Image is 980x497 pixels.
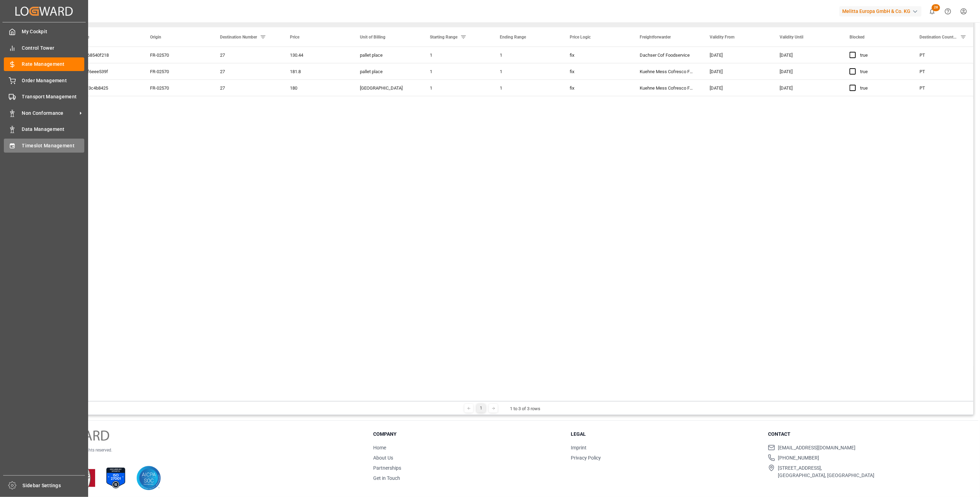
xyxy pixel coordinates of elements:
span: Validity Until [780,35,803,40]
span: Origin [150,35,161,40]
div: 27 [212,63,282,79]
a: Partnerships [373,465,401,471]
p: Version 1.1.127 [46,453,356,460]
a: Imprint [571,445,587,450]
div: FR-02570 [142,47,212,63]
div: Kuehne Mess Cofresco Foodservice [631,63,701,79]
img: ISO 27001 Certification [104,466,128,490]
a: About Us [373,455,393,461]
span: Starting Range [430,35,457,40]
span: Non Conformance [22,110,77,117]
h3: Legal [571,430,760,438]
div: 1 [491,80,561,96]
a: Home [373,445,386,450]
div: FR-02570 [142,63,212,79]
div: [DATE] [701,63,771,79]
span: Price [290,35,299,40]
span: Sidebar Settings [23,482,85,489]
h3: Contact [768,430,957,438]
div: pallet place [351,47,421,63]
div: 1 [491,47,561,63]
span: [STREET_ADDRESS], [GEOGRAPHIC_DATA], [GEOGRAPHIC_DATA] [778,464,874,479]
div: true [860,47,903,63]
span: Timeslot Management [22,142,85,149]
div: 27 [212,80,282,96]
div: FR-02570 [142,80,212,96]
span: 28 [932,4,940,11]
a: Control Tower [4,41,84,55]
span: Control Tower [22,44,85,52]
span: Destination Country Code [919,35,957,40]
div: 1 [491,63,561,79]
button: Melitta Europa GmbH & Co. KG [839,5,924,18]
a: Get in Touch [373,475,400,481]
div: fix [561,63,631,79]
span: Validity From [710,35,734,40]
div: [DATE] [771,80,841,96]
div: 130.44 [282,47,351,63]
div: [GEOGRAPHIC_DATA] [351,80,421,96]
span: Data Management [22,126,85,133]
div: [DATE] [771,47,841,63]
p: © 2025 Logward. All rights reserved. [46,447,356,453]
div: c9e68540f218 [72,47,142,63]
a: Data Management [4,122,84,136]
div: [DATE] [701,47,771,63]
div: 181.8 [282,63,351,79]
div: 27 [212,47,282,63]
button: show 28 new notifications [924,3,940,19]
span: My Cockpit [22,28,85,35]
div: 1 [421,47,491,63]
div: [DATE] [771,63,841,79]
div: fbbf3c4b8425 [72,80,142,96]
a: Privacy Policy [571,455,601,461]
div: true [860,80,903,96]
span: Rate Management [22,61,85,68]
div: Kuehne Mess Cofresco Foodservice [631,80,701,96]
a: Timeslot Management [4,139,84,152]
span: Transport Management [22,93,85,100]
span: Unit of Billing [360,35,385,40]
a: Rate Management [4,57,84,71]
div: 1 [421,63,491,79]
div: fix [561,47,631,63]
span: [PHONE_NUMBER] [778,454,819,462]
div: true [860,64,903,80]
span: Freightforwarder [640,35,671,40]
span: Order Management [22,77,85,84]
span: Price Logic [570,35,591,40]
div: Dachser Cof Foodservice [631,47,701,63]
span: [EMAIL_ADDRESS][DOMAIN_NAME] [778,444,855,451]
div: Melitta Europa GmbH & Co. KG [839,6,922,16]
span: Ending Range [500,35,526,40]
div: fix [561,80,631,96]
a: Transport Management [4,90,84,104]
a: My Cockpit [4,25,84,38]
div: 487f6eee539f [72,63,142,79]
img: AICPA SOC [136,466,161,490]
a: Order Management [4,73,84,87]
div: 180 [282,80,351,96]
h3: Company [373,430,562,438]
span: Blocked [850,35,865,40]
div: 1 [477,404,485,413]
div: 1 to 3 of 3 rows [510,405,540,412]
span: Destination Number [220,35,257,40]
div: pallet place [351,63,421,79]
div: [DATE] [701,80,771,96]
button: Help Center [940,3,956,19]
div: 1 [421,80,491,96]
